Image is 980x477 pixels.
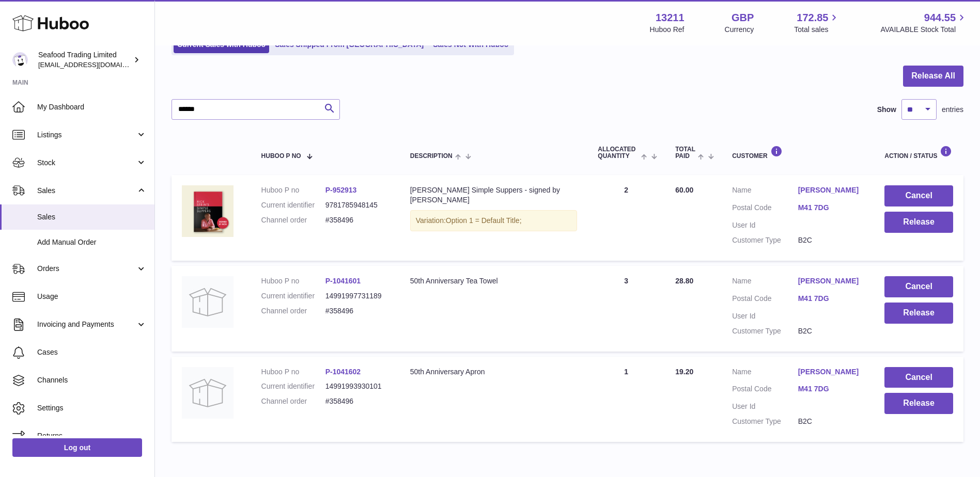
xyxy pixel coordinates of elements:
span: Listings [37,130,136,140]
dt: Name [732,185,798,198]
dt: User Id [732,311,798,321]
dt: Customer Type [732,235,798,245]
dt: Huboo P no [261,276,325,286]
dd: 14991997731189 [325,291,390,301]
span: Sales [37,186,136,196]
dt: Current identifier [261,291,325,301]
button: Cancel [884,367,953,388]
dt: Current identifier [261,381,325,391]
dt: Current identifier [261,200,325,210]
dt: Channel order [261,215,325,225]
span: Add Manual Order [37,237,147,247]
span: Returns [37,431,147,441]
dd: B2C [798,417,864,426]
span: Cases [37,347,147,357]
dd: #358496 [325,396,390,406]
span: AVAILABLE Stock Total [880,25,968,35]
button: Release [884,393,953,414]
dt: Channel order [261,306,325,316]
dt: Name [732,367,798,379]
a: [PERSON_NAME] [798,276,864,286]
span: Description [410,153,453,160]
span: Invoicing and Payments [37,320,136,329]
span: 944.55 [924,11,956,25]
dt: Name [732,276,798,289]
span: ALLOCATED Quantity [598,146,638,160]
div: Huboo Ref [650,25,685,35]
button: Release All [903,66,963,87]
a: P-1041601 [325,277,361,285]
span: 28.80 [675,277,693,285]
dd: 9781785948145 [325,200,390,210]
label: Show [877,105,896,115]
span: 172.85 [797,11,828,25]
div: 50th Anniversary Tea Towel [410,276,578,286]
span: My Dashboard [37,102,147,112]
dt: User Id [732,220,798,230]
div: [PERSON_NAME] Simple Suppers - signed by [PERSON_NAME] [410,185,578,205]
img: 1080x1080_Signed_by_Rick_23.06.27.jpg [182,185,234,237]
a: M41 7DG [798,203,864,213]
span: Stock [37,158,136,168]
div: Action / Status [884,146,953,160]
div: Customer [732,146,864,160]
dt: Customer Type [732,417,798,426]
span: 60.00 [675,186,693,194]
td: 3 [587,266,665,352]
a: 944.55 AVAILABLE Stock Total [880,11,968,35]
dt: Postal Code [732,384,798,396]
a: P-1041602 [325,368,361,376]
a: 172.85 Total sales [794,11,840,35]
img: no-photo.jpg [182,367,234,419]
td: 1 [587,357,665,442]
div: 50th Anniversary Apron [410,367,578,377]
div: Variation: [410,210,578,231]
dd: B2C [798,326,864,336]
a: [PERSON_NAME] [798,185,864,195]
dt: Huboo P no [261,185,325,195]
dt: Customer Type [732,326,798,336]
button: Release [884,212,953,233]
dt: Postal Code [732,203,798,215]
button: Release [884,303,953,324]
span: Total paid [675,146,695,160]
dt: Huboo P no [261,367,325,377]
a: Log out [12,438,142,457]
div: Currency [725,25,754,35]
strong: 13211 [656,11,685,25]
a: [PERSON_NAME] [798,367,864,377]
button: Cancel [884,185,953,206]
a: M41 7DG [798,384,864,394]
div: Seafood Trading Limited [38,50,131,70]
img: online@rickstein.com [12,52,28,68]
span: Option 1 = Default Title; [446,216,522,225]
button: Cancel [884,276,953,297]
dt: User Id [732,402,798,411]
span: Total sales [794,25,840,35]
span: [EMAIL_ADDRESS][DOMAIN_NAME] [38,60,152,69]
a: M41 7DG [798,294,864,304]
strong: GBP [732,11,754,25]
img: no-photo.jpg [182,276,234,328]
span: Usage [37,292,147,301]
span: Channels [37,375,147,385]
span: entries [942,105,963,115]
dd: B2C [798,235,864,245]
span: Settings [37,403,147,413]
a: P-952913 [325,186,357,194]
dd: 14991993930101 [325,381,390,391]
span: Sales [37,212,147,222]
dd: #358496 [325,215,390,225]
dt: Channel order [261,396,325,406]
span: Orders [37,264,136,274]
dd: #358496 [325,306,390,316]
dt: Postal Code [732,294,798,306]
span: Huboo P no [261,153,301,160]
td: 2 [587,175,665,261]
span: 19.20 [675,368,693,376]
